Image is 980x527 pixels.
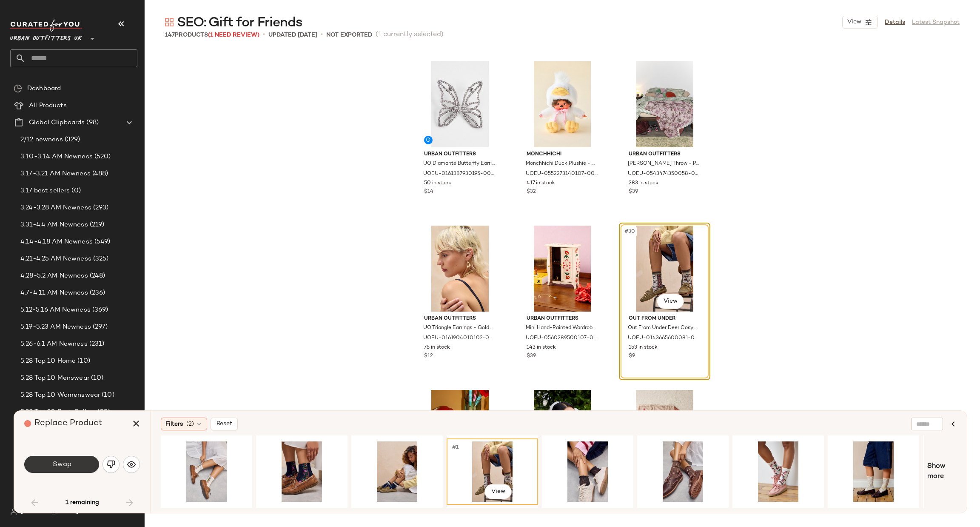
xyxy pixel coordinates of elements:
span: (219) [88,220,105,230]
span: #1 [451,443,460,452]
span: $12 [424,352,433,360]
span: Swap [52,461,71,469]
span: Dashboard [27,84,61,94]
span: 1 remaining [66,499,99,507]
span: Urban Outfitters [424,151,496,158]
span: 3.17 best sellers [20,186,70,196]
button: Swap [24,456,99,473]
p: updated [DATE] [268,31,317,40]
img: 0543474350057_000_a4 [622,390,707,476]
img: 0143579980140_041_m [354,441,440,502]
span: UOEU-0552273140107-000-010 [526,170,598,178]
span: Urban Outfitters [629,151,701,158]
span: View [847,19,861,26]
span: 3.10-3.14 AM Newness [20,152,93,162]
span: Global Clipboards [29,118,85,128]
span: UOEU-0543474350058-000-066 [628,170,700,178]
span: (293) [91,203,109,213]
img: cfy_white_logo.C9jOOHJF.svg [10,20,83,32]
span: (1 currently selected) [376,30,444,40]
span: $14 [424,188,433,196]
img: 0161904010102_070_m [417,226,503,312]
button: View [484,484,512,499]
img: 0534606430308_000_a2 [417,390,503,476]
span: 5.28 Top 20 Best-Sellers [20,407,96,417]
span: Mini Hand-Painted Wardrobe ALL at Urban Outfitters [526,324,598,332]
img: 0560289500107_000_a2 [520,226,605,312]
span: #30 [624,227,637,236]
button: View [657,294,684,309]
span: (297) [91,322,108,332]
span: 50 in stock [424,180,451,187]
img: 0161387930195_007_a2 [417,61,503,147]
span: 5.28 Top 10 Menswear [20,373,89,383]
span: Urban Outfitters [424,315,496,323]
span: 147 [165,32,175,38]
span: UO Triangle Earrings - Gold at Urban Outfitters [423,324,495,332]
span: UOEU-0560289500107-000-000 [526,335,598,342]
img: svg%3e [165,18,174,26]
img: 0143579980057_011_b [831,441,916,502]
span: UOEU-0143665600081-000-020 [628,335,700,342]
span: Monchhichi Duck Plushie - White ALL at Urban Outfitters [526,160,598,168]
span: SEO: Gift for Friends [177,14,302,32]
span: (0) [70,186,80,196]
span: $39 [629,188,638,196]
span: $39 [527,352,536,360]
span: 143 in stock [527,344,556,352]
span: 4.28-5.2 AM Newness [20,271,88,281]
span: (10) [89,373,104,383]
span: 4.14-4.18 AM Newness [20,237,93,247]
img: svg%3e [107,460,115,469]
span: 4.7-4.11 AM Newness [20,288,88,298]
span: • [321,30,323,40]
span: (236) [88,288,105,298]
span: Reset [216,421,232,427]
img: 0143665600070_041_m [259,441,345,502]
span: (329) [63,135,80,145]
span: Out From Under Deer Cosy Socks - Brown at Urban Outfitters [628,324,700,332]
span: Urban Outfitters UK [10,29,82,44]
span: (1 Need Review) [208,32,259,38]
button: Reset [211,418,238,430]
p: Not Exported [326,31,372,40]
span: (10) [76,356,90,366]
span: View [490,488,505,495]
img: 0152665600608_013_m [520,390,605,476]
span: 5.12-5.16 AM Newness [20,305,91,315]
span: All Products [29,101,67,111]
span: Replace Product [34,419,103,428]
img: svg%3e [14,84,22,93]
img: 0143665600081_020_m [450,441,535,502]
span: [PERSON_NAME] Throw - Pink 125cm x 150cm at Urban Outfitters [628,160,700,168]
span: Show more [927,461,957,482]
span: (549) [93,237,111,247]
span: (2) [186,420,194,429]
span: View [663,298,677,305]
span: Monchhichi [527,151,598,158]
img: 0143665600069_021_m [640,441,726,502]
span: 283 in stock [629,180,658,187]
span: UO Diamanté Butterfly Earrings - Silver at Urban Outfitters [423,160,495,168]
a: Details [885,18,905,27]
span: (231) [88,339,105,349]
span: 75 in stock [424,344,450,352]
span: Filters [165,420,183,429]
img: svg%3e [127,460,136,469]
span: 3.24-3.28 AM Newness [20,203,91,213]
span: 5.26-6.1 AM Newness [20,339,88,349]
span: (10) [100,390,114,400]
span: 4.21-4.25 AM Newness [20,254,91,264]
img: 0143469060139_020_m [545,441,630,502]
img: svg%3e [10,508,17,515]
img: 0143665600081_020_m [622,226,707,312]
span: (20) [96,407,110,417]
span: 5.28 Top 10 Home [20,356,76,366]
span: 3.17-3.21 AM Newness [20,169,91,179]
span: Urban Outfitters [527,315,598,323]
span: (520) [93,152,111,162]
img: 0143665600070_010_m [164,441,249,502]
span: UOEU-0161904010102-000-070 [423,335,495,342]
span: (248) [88,271,105,281]
span: 2/12 newness [20,135,63,145]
